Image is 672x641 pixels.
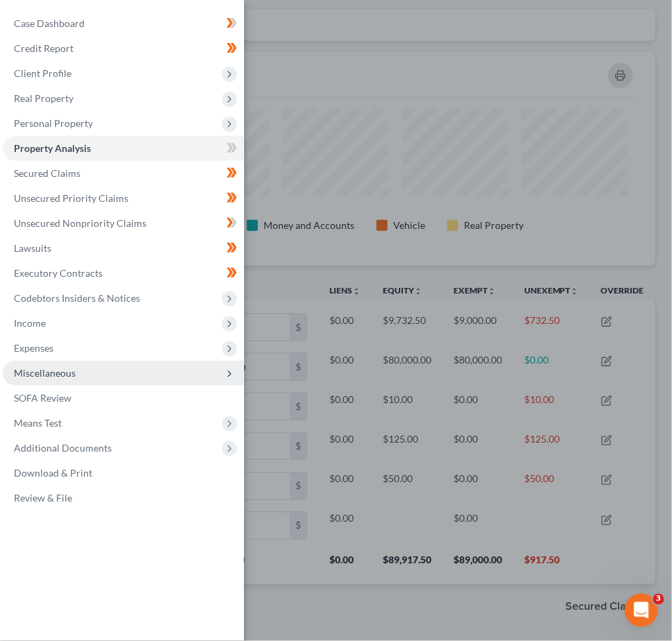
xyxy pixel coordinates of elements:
span: Unsecured Nonpriority Claims [14,217,146,229]
a: Credit Report [3,36,244,61]
span: Personal Property [14,117,93,129]
span: Real Property [14,92,74,104]
iframe: Intercom live chat [625,594,658,627]
span: Client Profile [14,67,71,79]
span: Download & Print [14,467,92,479]
a: Lawsuits [3,236,244,261]
span: 3 [653,594,664,605]
span: Secured Claims [14,167,80,179]
a: Property Analysis [3,136,244,161]
a: Secured Claims [3,161,244,186]
span: Unsecured Priority Claims [14,192,128,204]
span: Additional Documents [14,442,112,454]
span: Executory Contracts [14,267,103,279]
a: SOFA Review [3,386,244,411]
a: Executory Contracts [3,261,244,286]
a: Case Dashboard [3,11,244,36]
a: Review & File [3,486,244,511]
span: Lawsuits [14,242,51,254]
span: Miscellaneous [14,367,76,379]
span: Income [14,317,46,329]
span: Review & File [14,492,72,504]
a: Download & Print [3,461,244,486]
span: Means Test [14,417,62,429]
a: Unsecured Nonpriority Claims [3,211,244,236]
span: Property Analysis [14,142,91,154]
span: Case Dashboard [14,17,85,29]
span: Credit Report [14,42,74,54]
a: Unsecured Priority Claims [3,186,244,211]
span: Codebtors Insiders & Notices [14,292,140,304]
span: SOFA Review [14,392,71,404]
span: Expenses [14,342,53,354]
